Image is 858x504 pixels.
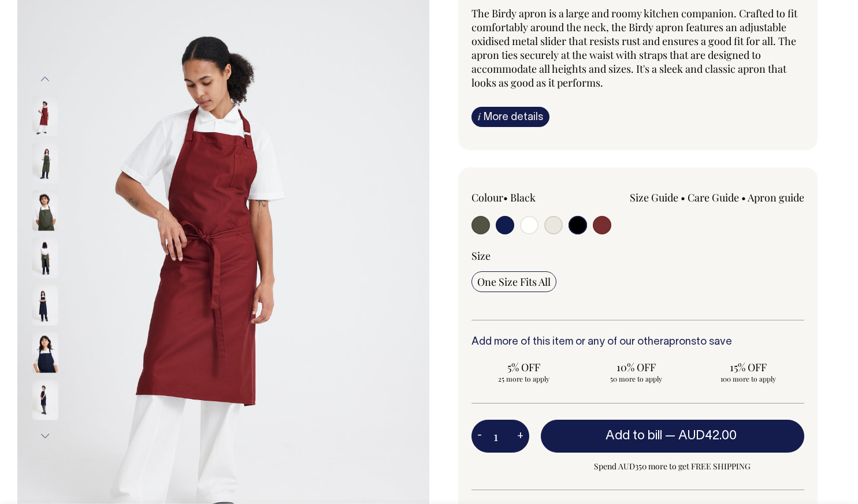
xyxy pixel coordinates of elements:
span: — [665,430,740,442]
button: + [511,425,529,448]
button: Next [36,423,54,449]
span: One Size Fits All [477,275,551,289]
img: Birdy Apron [32,95,58,136]
a: Apron guide [748,191,804,204]
div: Colour [471,191,605,204]
img: dark-navy [32,332,58,372]
span: • [741,191,746,204]
img: olive [32,143,58,183]
img: dark-navy [32,285,58,325]
a: iMore details [471,107,549,127]
input: 15% OFF 100 more to apply [696,357,801,387]
span: i [478,110,481,122]
span: Add to bill [606,430,662,442]
span: 50 more to apply [589,374,683,383]
label: Black [510,191,536,204]
span: 15% OFF [701,360,795,374]
span: 10% OFF [589,360,683,374]
div: Size [471,249,805,263]
img: olive [32,190,58,230]
a: aprons [663,337,696,347]
span: 25 more to apply [477,374,571,383]
span: AUD42.00 [678,430,737,442]
span: 5% OFF [477,360,571,374]
img: dark-navy [32,379,58,420]
input: One Size Fits All [471,271,556,292]
img: olive [32,237,58,278]
input: 5% OFF 25 more to apply [471,357,577,387]
span: • [681,191,685,204]
span: 100 more to apply [701,374,795,383]
span: • [503,191,508,204]
h6: Add more of this item or any of our other to save [471,337,805,348]
button: - [471,425,488,448]
span: Spend AUD350 more to get FREE SHIPPING [541,460,805,473]
button: Add to bill —AUD42.00 [541,420,805,452]
input: 10% OFF 50 more to apply [584,357,689,387]
a: Care Guide [688,191,739,204]
a: Size Guide [630,191,678,204]
span: The Birdy apron is a large and roomy kitchen companion. Crafted to fit comfortably around the nec... [471,6,797,89]
button: Previous [36,66,54,92]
